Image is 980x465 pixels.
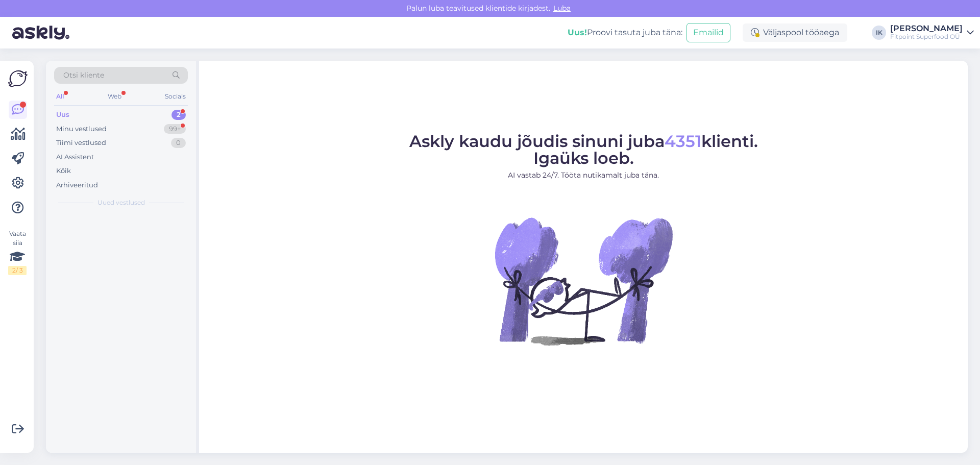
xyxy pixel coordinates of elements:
[97,198,145,207] span: Uued vestlused
[890,25,974,41] a: [PERSON_NAME]Fitpoint Superfood OÜ
[63,70,104,81] span: Otsi kliente
[8,266,27,275] div: 2 / 3
[409,131,758,168] span: Askly kaudu jõudis sinuni juba klienti. Igaüks loeb.
[171,110,186,120] div: 2
[8,69,28,88] img: Askly Logo
[743,23,847,42] div: Väljaspool tööaega
[409,170,758,181] p: AI vastab 24/7. Tööta nutikamalt juba täna.
[872,26,886,40] div: IK
[171,138,186,148] div: 0
[492,189,675,373] img: No Chat active
[568,28,587,37] b: Uus!
[164,124,186,134] div: 99+
[890,25,963,33] div: [PERSON_NAME]
[665,131,701,151] span: 4351
[54,90,66,103] div: All
[56,138,106,148] div: Tiimi vestlused
[163,90,188,103] div: Socials
[568,27,682,39] div: Proovi tasuta juba täna:
[687,23,730,42] button: Emailid
[56,124,107,134] div: Minu vestlused
[8,229,27,275] div: Vaata siia
[56,166,71,176] div: Kõik
[56,110,69,120] div: Uus
[56,152,94,162] div: AI Assistent
[550,4,574,13] span: Luba
[56,180,98,190] div: Arhiveeritud
[106,90,124,103] div: Web
[890,33,963,41] div: Fitpoint Superfood OÜ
